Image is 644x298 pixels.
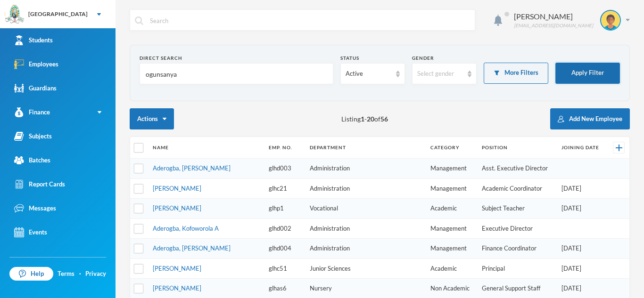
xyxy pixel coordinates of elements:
[601,11,620,30] img: STUDENT
[305,199,426,219] td: Vocational
[140,55,333,62] div: Direct Search
[305,159,426,179] td: Administration
[426,137,477,159] th: Category
[305,239,426,259] td: Administration
[514,11,593,22] div: [PERSON_NAME]
[153,284,201,292] a: [PERSON_NAME]
[305,218,426,239] td: Administration
[148,137,264,159] th: Name
[346,69,391,79] div: Active
[550,108,630,129] button: Add New Employee
[477,159,557,179] td: Asst. Executive Director
[426,199,477,219] td: Academic
[264,199,305,219] td: glhp1
[145,64,328,85] input: Name, Emp. No, Phone number, Email Address
[264,239,305,259] td: glhd004
[477,137,557,159] th: Position
[616,145,622,151] img: +
[477,218,557,239] td: Executive Director
[153,225,219,232] a: Aderogba, Kofoworola A
[514,22,593,29] div: [EMAIL_ADDRESS][DOMAIN_NAME]
[130,108,174,129] button: Actions
[477,199,557,219] td: Subject Teacher
[477,178,557,199] td: Academic Coordinator
[380,115,388,123] b: 56
[555,63,620,84] button: Apply Filter
[85,269,106,279] a: Privacy
[14,155,50,165] div: Batches
[14,227,47,237] div: Events
[305,137,426,159] th: Department
[557,258,607,279] td: [DATE]
[426,239,477,259] td: Management
[305,258,426,279] td: Junior Sciences
[58,269,74,279] a: Terms
[484,63,548,84] button: More Filters
[14,35,53,45] div: Students
[417,69,463,79] div: Select gender
[153,204,201,212] a: [PERSON_NAME]
[305,178,426,199] td: Administration
[14,179,65,189] div: Report Cards
[426,178,477,199] td: Management
[557,239,607,259] td: [DATE]
[367,115,374,123] b: 20
[264,258,305,279] td: glhc51
[477,239,557,259] td: Finance Coordinator
[264,137,305,159] th: Emp. No.
[14,203,56,213] div: Messages
[135,16,143,25] img: search
[5,5,24,24] img: logo
[477,258,557,279] td: Principal
[149,10,470,31] input: Search
[557,137,607,159] th: Joining Date
[264,159,305,179] td: glhd003
[14,83,57,93] div: Guardians
[361,115,364,123] b: 1
[14,131,52,141] div: Subjects
[79,269,81,279] div: ·
[153,185,201,192] a: [PERSON_NAME]
[412,55,477,62] div: Gender
[557,178,607,199] td: [DATE]
[426,258,477,279] td: Academic
[426,218,477,239] td: Management
[14,59,58,69] div: Employees
[153,265,201,272] a: [PERSON_NAME]
[340,55,405,62] div: Status
[341,114,388,124] span: Listing - of
[426,159,477,179] td: Management
[557,199,607,219] td: [DATE]
[14,107,50,117] div: Finance
[28,10,88,18] div: [GEOGRAPHIC_DATA]
[153,164,231,172] a: Aderogba, [PERSON_NAME]
[264,218,305,239] td: glhd002
[153,244,231,252] a: Aderogba, [PERSON_NAME]
[264,178,305,199] td: glhc21
[9,267,53,281] a: Help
